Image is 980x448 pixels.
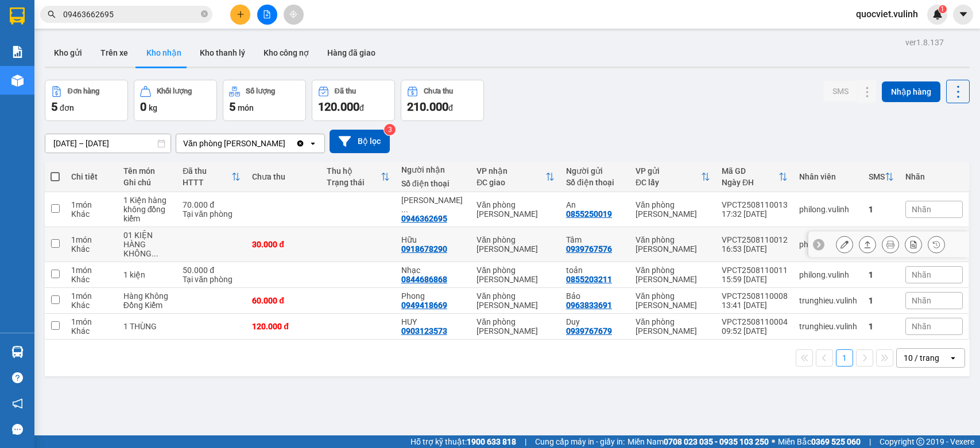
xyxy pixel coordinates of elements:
[477,178,545,187] div: ĐC giao
[948,353,958,363] svg: open
[836,236,853,253] div: Sửa đơn hàng
[799,205,857,214] div: philong.vulinh
[477,291,555,310] div: Văn phòng [PERSON_NAME]
[335,87,356,95] div: Đã thu
[410,435,516,448] span: Hỗ trợ kỹ thuật:
[722,209,788,219] div: 17:32 [DATE]
[424,87,453,95] div: Chưa thu
[566,244,612,254] div: 0939767576
[477,235,555,254] div: Văn phòng [PERSON_NAME]
[183,200,241,209] div: 70.000 đ
[123,322,172,331] div: 1 THÙNG
[401,214,447,223] div: 0946362695
[152,249,158,258] span: ...
[799,296,857,305] div: trunghieu.vulinh
[12,398,23,409] span: notification
[318,39,385,67] button: Hàng đã giao
[10,7,25,25] img: logo-vxr
[252,172,315,181] div: Chưa thu
[134,80,217,121] button: Khối lượng0kg
[958,9,969,20] span: caret-down
[11,46,24,58] img: solution-icon
[636,166,701,176] div: VP gửi
[230,5,250,25] button: plus
[722,244,788,254] div: 16:53 [DATE]
[636,291,710,310] div: Văn phòng [PERSON_NAME]
[912,270,931,279] span: Nhãn
[63,8,199,21] input: Tìm tên, số ĐT hoặc mã đơn
[722,317,788,326] div: VPCT2508110004
[238,103,254,112] span: món
[71,291,112,301] div: 1 món
[823,81,858,102] button: SMS
[401,275,447,284] div: 0844686868
[869,172,885,181] div: SMS
[286,138,288,149] input: Selected Văn phòng Cao Thắng.
[916,438,924,446] span: copyright
[321,162,396,192] th: Toggle SortBy
[401,196,466,214] div: Đoàn khánh Duy
[401,205,408,214] span: ...
[201,10,208,17] span: close-circle
[799,322,857,331] div: trunghieu.vulinh
[401,301,447,310] div: 0949418669
[566,178,624,187] div: Số điện thoại
[71,244,112,254] div: Khác
[45,134,171,153] input: Select a date range.
[401,179,466,188] div: Số điện thoại
[183,275,241,284] div: Tại văn phòng
[312,80,395,121] button: Đã thu120.000đ
[183,138,285,149] div: Văn phòng [PERSON_NAME]
[722,266,788,275] div: VPCT2508110011
[318,100,359,114] span: 120.000
[932,9,943,20] img: icon-new-feature
[836,349,853,367] button: 1
[401,80,484,121] button: Chưa thu210.000đ
[123,196,172,223] div: 1 Kiện hàng không đồng kiểm
[48,10,56,18] span: search
[811,437,861,446] strong: 0369 525 060
[140,100,146,114] span: 0
[45,39,91,67] button: Kho gửi
[71,275,112,284] div: Khác
[471,162,560,192] th: Toggle SortBy
[263,10,271,18] span: file-add
[912,205,931,214] span: Nhãn
[401,317,466,326] div: HUY
[477,266,555,284] div: Văn phòng [PERSON_NAME]
[71,301,112,310] div: Khác
[859,236,876,253] div: Giao hàng
[627,435,769,448] span: Miền Nam
[183,266,241,275] div: 50.000 đ
[45,80,128,121] button: Đơn hàng5đơn
[12,372,23,383] span: question-circle
[799,270,857,279] div: philong.vulinh
[401,326,447,336] div: 0903123573
[308,139,317,148] svg: open
[566,235,624,244] div: Tâm
[254,39,318,67] button: Kho công nợ
[177,162,246,192] th: Toggle SortBy
[566,291,624,301] div: Bảo
[566,266,624,275] div: toản
[330,130,390,153] button: Bộ lọc
[123,291,172,310] div: Hàng Không Đồng Kiểm
[401,235,466,244] div: Hữu
[252,240,315,249] div: 30.000 đ
[123,231,172,258] div: 01 KIỆN HÀNG KHÔNG KIỂM
[882,81,940,102] button: Nhập hàng
[939,5,947,13] sup: 1
[722,178,778,187] div: Ngày ĐH
[566,209,612,219] div: 0855250019
[123,166,172,176] div: Tên món
[869,322,894,331] div: 1
[68,87,99,95] div: Đơn hàng
[183,178,231,187] div: HTTT
[716,162,793,192] th: Toggle SortBy
[847,7,927,21] span: quocviet.vulinh
[722,200,788,209] div: VPCT2508110013
[467,437,516,446] strong: 1900 633 818
[137,39,191,67] button: Kho nhận
[123,178,172,187] div: Ghi chú
[60,103,74,112] span: đơn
